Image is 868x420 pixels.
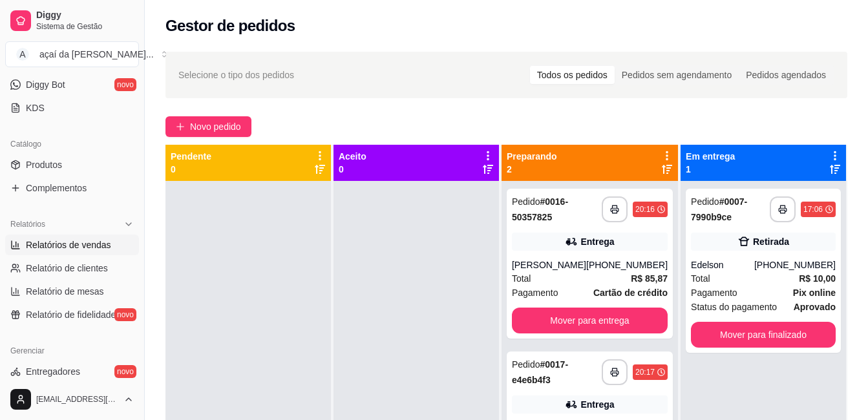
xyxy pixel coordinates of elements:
[593,288,668,298] strong: Cartão de crédito
[5,134,139,154] div: Catálogo
[691,196,747,222] strong: # 0007-7990b9ce
[691,322,836,348] button: Mover para finalizado
[10,219,45,229] span: Relatórios
[512,258,586,271] div: [PERSON_NAME]
[26,78,65,91] span: Diggy Bot
[178,68,294,82] span: Selecione o tipo dos pedidos
[507,163,557,176] p: 2
[190,120,241,134] span: Novo pedido
[691,300,777,314] span: Status do pagamento
[5,341,139,361] div: Gerenciar
[793,288,836,298] strong: Pix online
[615,66,739,84] div: Pedidos sem agendamento
[26,238,111,251] span: Relatórios de vendas
[5,384,139,415] button: [EMAIL_ADDRESS][DOMAIN_NAME]
[512,271,531,286] span: Total
[36,21,134,32] span: Sistema de Gestão
[5,41,139,67] button: Select a team
[5,258,139,278] a: Relatório de clientes
[631,273,668,284] strong: R$ 85,87
[5,304,139,325] a: Relatório de fidelidadenovo
[512,359,568,385] strong: # 0017-e4e6b4f3
[739,66,833,84] div: Pedidos agendados
[5,361,139,382] a: Entregadoresnovo
[753,235,789,248] div: Retirada
[635,204,655,215] div: 20:16
[686,163,735,176] p: 1
[691,258,754,271] div: Edelson
[754,258,836,271] div: [PHONE_NUMBER]
[512,196,540,207] span: Pedido
[586,258,668,271] div: [PHONE_NUMBER]
[26,285,104,298] span: Relatório de mesas
[165,16,295,36] h2: Gestor de pedidos
[26,158,62,171] span: Produtos
[691,196,719,207] span: Pedido
[171,150,211,163] p: Pendente
[165,116,251,137] button: Novo pedido
[686,150,735,163] p: Em entrega
[26,101,45,114] span: KDS
[691,286,737,300] span: Pagamento
[512,359,540,370] span: Pedido
[339,163,366,176] p: 0
[512,196,568,222] strong: # 0016-50357825
[5,235,139,255] a: Relatórios de vendas
[5,98,139,118] a: KDS
[530,66,615,84] div: Todos os pedidos
[691,271,710,286] span: Total
[5,74,139,95] a: Diggy Botnovo
[794,302,836,312] strong: aprovado
[580,235,614,248] div: Entrega
[799,273,836,284] strong: R$ 10,00
[512,308,668,333] button: Mover para entrega
[339,150,366,163] p: Aceito
[36,10,134,21] span: Diggy
[39,48,154,61] div: açaí da [PERSON_NAME] ...
[16,48,29,61] span: A
[26,262,108,275] span: Relatório de clientes
[26,308,116,321] span: Relatório de fidelidade
[26,182,87,194] span: Complementos
[507,150,557,163] p: Preparando
[512,286,558,300] span: Pagamento
[5,178,139,198] a: Complementos
[580,398,614,411] div: Entrega
[5,5,139,36] a: DiggySistema de Gestão
[26,365,80,378] span: Entregadores
[635,367,655,377] div: 20:17
[36,394,118,404] span: [EMAIL_ADDRESS][DOMAIN_NAME]
[171,163,211,176] p: 0
[5,281,139,302] a: Relatório de mesas
[803,204,823,215] div: 17:06
[5,154,139,175] a: Produtos
[176,122,185,131] span: plus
